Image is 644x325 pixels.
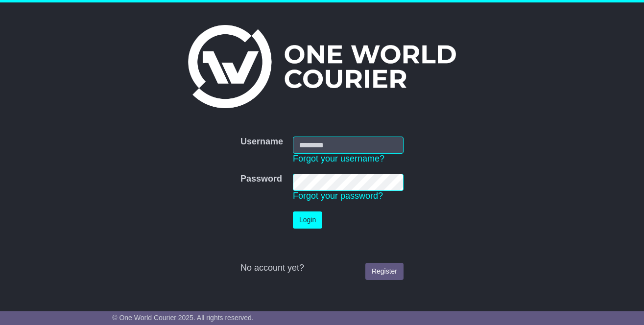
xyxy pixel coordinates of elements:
label: Password [240,174,282,185]
button: Login [293,211,322,229]
a: Forgot your password? [293,191,383,201]
div: No account yet? [240,263,404,274]
img: One World [188,25,455,108]
a: Register [365,263,404,280]
label: Username [240,137,283,147]
span: © One World Courier 2025. All rights reserved. [112,314,254,322]
a: Forgot your username? [293,154,384,163]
